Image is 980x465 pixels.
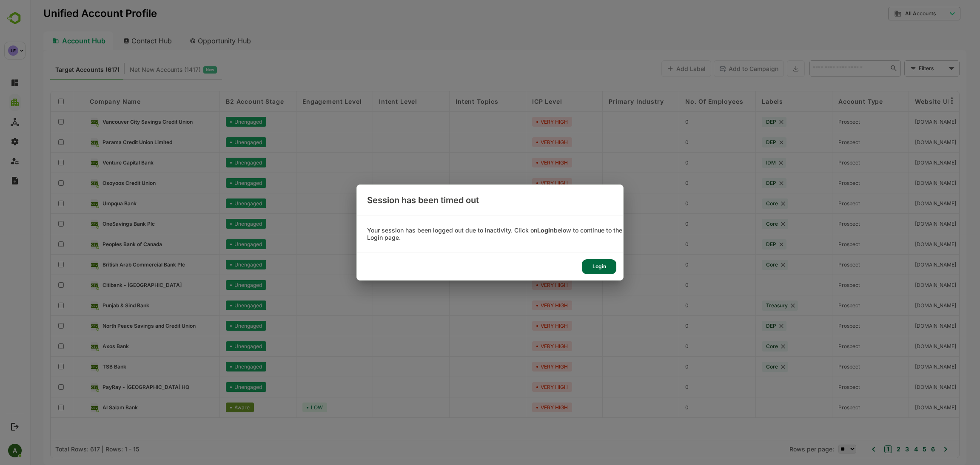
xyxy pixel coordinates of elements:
[757,60,775,77] button: Export the selected data as CSV
[273,98,332,105] span: Engagement Level
[760,445,804,453] span: Rows per page:
[736,302,758,309] span: Treasury
[502,198,542,208] div: VERY HIGH
[196,178,236,188] div: Unengaged
[73,302,120,309] span: Punjab & Sind Bank
[502,280,542,290] div: VERY HIGH
[732,362,758,372] div: Core
[809,119,830,125] span: Prospect
[736,261,748,268] span: Core
[809,221,830,227] span: Prospect
[885,139,926,145] span: parama.ca
[864,10,917,17] div: All Accounts
[73,200,107,207] span: Umpqua Bank
[655,323,659,329] span: 0
[196,280,236,290] div: Unengaged
[73,404,108,411] span: Al Salam Bank
[60,98,111,105] span: Company name
[858,6,931,22] div: All Accounts
[196,301,236,310] div: Unengaged
[502,301,542,310] div: VERY HIGH
[736,221,748,227] span: Core
[73,323,166,329] span: North Peace Savings and Credit Union
[809,302,830,309] span: Prospect
[809,343,830,349] span: Prospect
[809,323,830,329] span: Prospect
[26,445,109,453] div: Total Rows: 617 | Rows: 1 - 15
[655,384,659,390] span: 0
[655,241,659,247] span: 0
[885,343,926,349] span: axosbank.com
[73,343,99,349] span: Axos Bank
[732,117,757,127] div: DEP
[502,382,542,392] div: VERY HIGH
[655,200,659,207] span: 0
[655,261,659,268] span: 0
[196,198,236,208] div: Unengaged
[655,119,659,125] span: 0
[885,363,926,370] span: tsbbanking.com
[873,445,879,454] button: 3
[502,239,542,249] div: VERY HIGH
[502,98,533,105] span: ICP Level
[196,239,236,249] div: Unengaged
[14,9,127,19] p: Unified Account Profile
[732,219,758,229] div: Core
[655,343,659,349] span: 0
[732,98,753,105] span: Labels
[73,282,152,288] span: Citibank - UK
[357,227,623,241] div: Your session has been logged out due to inactivity. Click on below to continue to the Login page.
[426,98,469,105] span: Intent Topics
[809,200,830,207] span: Prospect
[809,159,830,166] span: Prospect
[885,404,926,411] span: alsalambank.com
[632,60,681,77] button: Add Label
[855,445,862,453] button: 1
[885,221,926,227] span: osb.co.uk
[349,98,387,105] span: Intent Level
[899,445,905,454] button: 6
[889,64,916,73] div: Filters
[73,221,125,227] span: OneSavings Bank Plc
[655,180,659,186] span: 0
[196,362,236,371] div: Unengaged
[736,180,746,186] span: DEP
[196,219,236,229] div: Unengaged
[888,60,930,77] div: Filters
[196,403,224,412] div: Aware
[885,200,926,207] span: umpquabank.com
[732,239,757,250] div: DEP
[73,384,160,390] span: PayRay - Lithuania HQ
[196,321,236,331] div: Unengaged
[14,31,83,50] div: Account Hub
[865,445,871,454] button: 2
[736,343,748,349] span: Core
[655,302,659,309] span: 0
[891,445,897,454] button: 5
[502,341,542,351] div: VERY HIGH
[736,323,746,329] span: DEP
[736,139,746,145] span: DEP
[809,363,830,370] span: Prospect
[732,198,758,209] div: Core
[502,117,542,127] div: VERY HIGH
[655,159,659,166] span: 0
[502,321,542,331] div: VERY HIGH
[502,260,542,269] div: VERY HIGH
[196,117,236,127] div: Unengaged
[502,219,542,229] div: VERY HIGH
[809,282,830,288] span: Prospect
[537,227,554,234] b: Login
[684,60,754,77] button: Add to Campaign
[196,341,236,351] div: Unengaged
[153,31,229,50] div: Opportunity Hub
[502,403,542,412] div: VERY HIGH
[73,159,124,166] span: Venture Capital Bank
[885,159,926,166] span: vc-bank.com
[809,384,830,390] span: Prospect
[196,158,236,167] div: Unengaged
[655,363,659,370] span: 0
[196,137,236,147] div: Unengaged
[882,445,888,454] button: 4
[809,98,853,105] span: Account Type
